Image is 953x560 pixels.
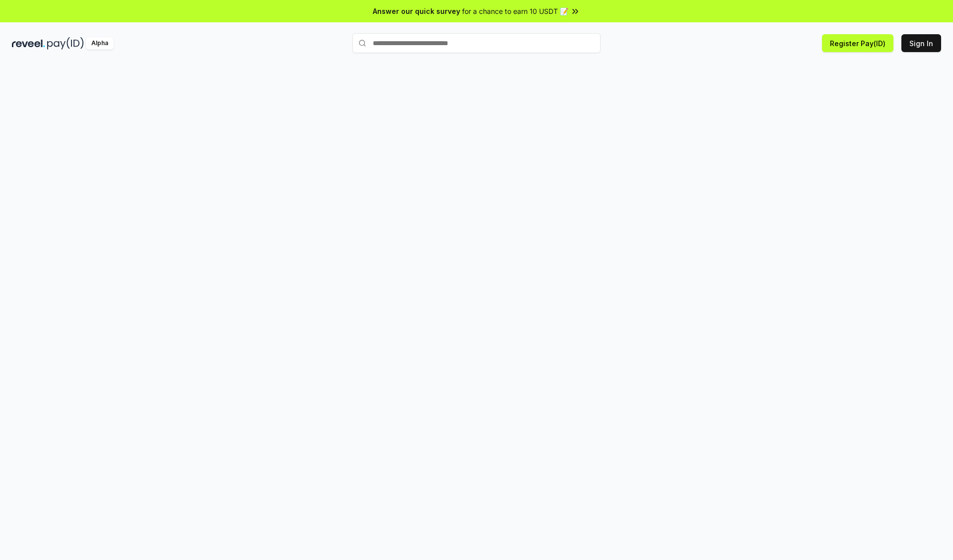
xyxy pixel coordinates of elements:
div: Alpha [86,37,114,50]
span: Answer our quick survey [373,6,460,16]
span: for a chance to earn 10 USDT 📝 [462,6,568,16]
button: Register Pay(ID) [822,34,893,52]
button: Sign In [901,34,941,52]
img: pay_id [47,37,84,50]
img: reveel_dark [12,37,45,50]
